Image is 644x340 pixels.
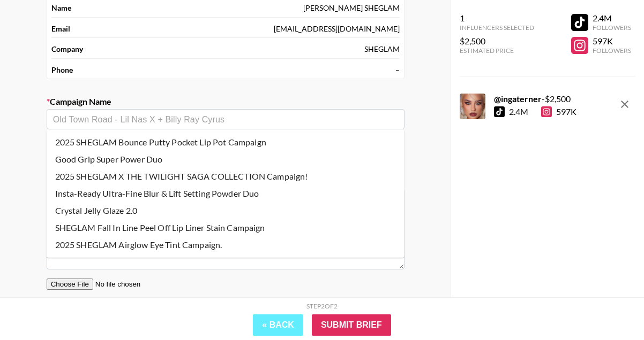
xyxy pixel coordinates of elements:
li: 2025 SHEGLAM Airglow Eye Tint Campaign. [47,236,405,253]
div: Influencers Selected [460,24,534,32]
input: Submit Brief [312,314,391,336]
div: Estimated Price [460,47,534,55]
li: 2025 SHEGLAM Bounce Putty Pocket Lip Pot Campaign [47,134,405,151]
li: Insta-Ready Ultra-Fine Blur & Lift Setting Powder Duo [47,185,405,202]
div: – [395,65,400,75]
button: « Back [253,314,303,336]
div: - $ 2,500 [494,94,576,104]
li: SHEGLAM Fall In Line Peel Off Lip Liner Stain Campaign [47,219,405,236]
div: 1 [460,13,534,24]
div: Followers [593,24,631,32]
div: 597K [593,36,631,47]
li: Crystal Jelly Glaze 2.0 [47,202,405,219]
div: 2.4M [593,13,631,24]
div: Step 2 of 2 [306,302,338,310]
div: 597K [541,106,576,117]
strong: Email [51,24,70,34]
li: 2025 SHEGLAM X THE TWILIGHT SAGA COLLECTION Campaign! [47,168,405,185]
div: [PERSON_NAME] SHEGLAM [303,3,400,13]
div: Followers [593,47,631,55]
div: $2,500 [460,36,534,47]
strong: Phone [51,65,73,75]
div: 2.4M [509,106,528,117]
strong: Company [51,44,83,54]
strong: Name [51,3,71,13]
strong: @ ingaterner [494,94,542,104]
input: Old Town Road - Lil Nas X + Billy Ray Cyrus [53,113,398,126]
div: SHEGLAM [364,44,400,54]
li: Good Grip Super Power Duo [47,151,405,168]
button: remove [614,94,635,115]
div: [EMAIL_ADDRESS][DOMAIN_NAME] [274,24,400,34]
label: Campaign Name [47,96,405,107]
